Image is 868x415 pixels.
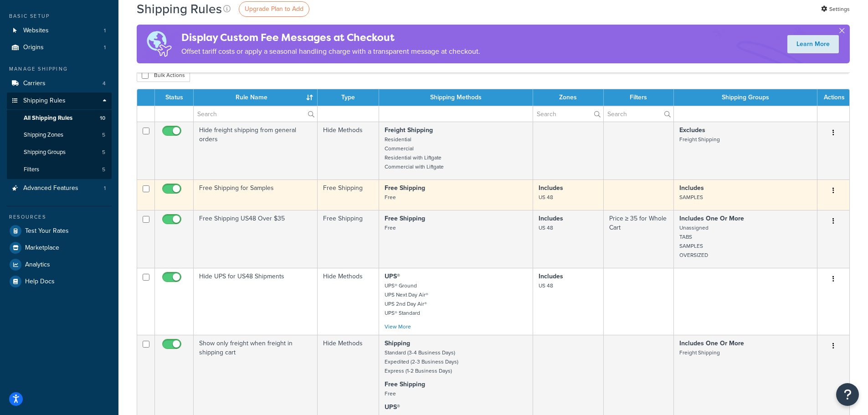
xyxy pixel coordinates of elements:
[385,402,400,412] strong: UPS®
[385,272,400,281] strong: UPS®
[7,180,112,197] a: Advanced Features 1
[539,183,563,193] strong: Includes
[7,240,112,256] a: Marketplace
[137,25,181,63] img: duties-banner-06bc72dcb5fe05cb3f9472aba00be2ae8eb53ab6f0d8bb03d382ba314ac3c341.png
[817,89,849,106] th: Actions
[679,214,744,223] strong: Includes One Or More
[194,210,318,268] td: Free Shipping US48 Over $35
[7,223,112,239] a: Test Your Rates
[25,227,69,235] span: Test Your Rates
[539,272,563,281] strong: Includes
[539,193,553,201] small: US 48
[7,144,112,161] a: Shipping Groups 5
[7,110,112,127] li: All Shipping Rules
[787,35,839,53] a: Learn More
[23,80,46,87] span: Carriers
[7,65,112,73] div: Manage Shipping
[7,75,112,92] a: Carriers 4
[385,389,396,398] small: Free
[318,210,379,268] td: Free Shipping
[7,161,112,178] li: Filters
[102,166,105,174] span: 5
[385,338,410,348] strong: Shipping
[7,110,112,127] a: All Shipping Rules 10
[604,106,673,122] input: Search
[7,39,112,56] a: Origins 1
[385,214,425,223] strong: Free Shipping
[102,131,105,139] span: 5
[385,183,425,193] strong: Free Shipping
[7,127,112,143] a: Shipping Zones 5
[104,184,106,192] span: 1
[679,224,709,259] small: Unassigned TABS SAMPLES OVERSIZED
[318,89,379,106] th: Type
[385,379,425,389] strong: Free Shipping
[7,22,112,39] li: Websites
[7,12,112,20] div: Basic Setup
[679,183,704,193] strong: Includes
[104,27,106,35] span: 1
[194,89,318,106] th: Rule Name : activate to sort column ascending
[318,122,379,179] td: Hide Methods
[821,3,850,15] a: Settings
[7,75,112,92] li: Carriers
[7,127,112,143] li: Shipping Zones
[7,180,112,197] li: Advanced Features
[539,282,553,290] small: US 48
[674,89,817,106] th: Shipping Groups
[137,68,190,82] button: Bulk Actions
[539,224,553,232] small: US 48
[379,89,533,106] th: Shipping Methods
[385,282,428,317] small: UPS® Ground UPS Next Day Air® UPS 2nd Day Air® UPS® Standard
[194,122,318,179] td: Hide freight shipping from general orders
[679,193,703,201] small: SAMPLES
[245,4,303,14] span: Upgrade Plan to Add
[7,39,112,56] li: Origins
[7,92,112,109] a: Shipping Rules
[23,27,49,35] span: Websites
[100,114,105,122] span: 10
[24,114,72,122] span: All Shipping Rules
[385,323,411,331] a: View More
[25,261,50,269] span: Analytics
[194,106,317,122] input: Search
[318,268,379,335] td: Hide Methods
[24,166,39,174] span: Filters
[7,144,112,161] li: Shipping Groups
[7,256,112,273] li: Analytics
[104,44,106,51] span: 1
[385,135,444,171] small: Residential Commercial Residential with Liftgate Commercial with Liftgate
[25,278,55,286] span: Help Docs
[24,149,66,156] span: Shipping Groups
[533,106,603,122] input: Search
[679,348,720,357] small: Freight Shipping
[679,125,705,135] strong: Excludes
[23,97,66,105] span: Shipping Rules
[194,268,318,335] td: Hide UPS for US48 Shipments
[23,184,78,192] span: Advanced Features
[836,383,859,406] button: Open Resource Center
[25,244,59,252] span: Marketplace
[7,273,112,290] a: Help Docs
[385,224,396,232] small: Free
[239,1,309,17] a: Upgrade Plan to Add
[533,89,604,106] th: Zones
[385,193,396,201] small: Free
[23,44,44,51] span: Origins
[679,135,720,143] small: Freight Shipping
[7,22,112,39] a: Websites 1
[102,149,105,156] span: 5
[181,30,480,45] h4: Display Custom Fee Messages at Checkout
[7,92,112,179] li: Shipping Rules
[679,338,744,348] strong: Includes One Or More
[7,213,112,221] div: Resources
[103,80,106,87] span: 4
[385,125,433,135] strong: Freight Shipping
[194,179,318,210] td: Free Shipping for Samples
[539,214,563,223] strong: Includes
[604,210,674,268] td: Price ≥ 35 for Whole Cart
[318,179,379,210] td: Free Shipping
